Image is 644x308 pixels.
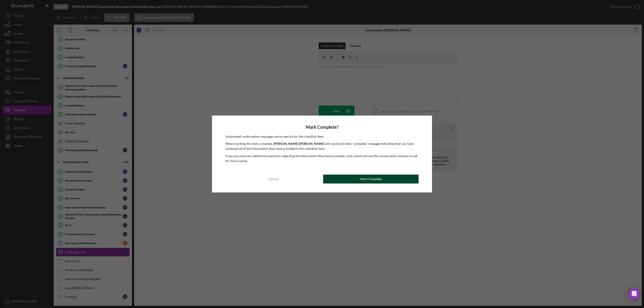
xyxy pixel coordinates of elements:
p: When marking this item complete, will receive an item "complete" message indicating that you have... [225,141,419,151]
p: If you you have any additional questions regarding the information they have provided, click canc... [225,154,419,164]
h4: Mark Complete? [225,124,419,130]
div: Cancel [269,175,278,184]
p: Automated confirmation messages are turned on for this checklist item. [225,134,419,139]
b: [PERSON_NAME] [PERSON_NAME] [273,142,324,146]
button: Mark Complete [323,175,419,184]
button: Cancel [225,175,321,184]
div: Mark Complete [360,175,382,184]
div: Open Intercom Messenger [629,288,640,299]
